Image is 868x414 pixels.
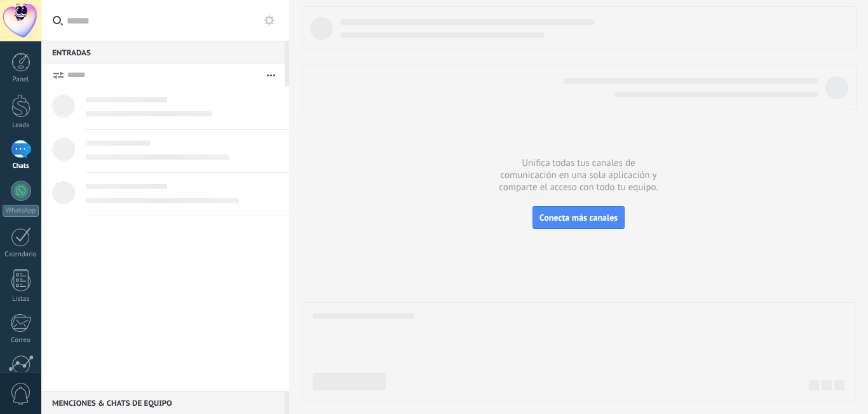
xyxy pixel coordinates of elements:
span: Conecta más canales [539,212,618,223]
div: WhatsApp [3,205,39,217]
div: Correo [3,336,39,345]
div: Panel [3,76,39,84]
div: Calendario [3,251,39,259]
div: Chats [3,162,39,170]
div: Leads [3,121,39,130]
div: Entradas [41,41,285,64]
button: Conecta más canales [532,206,625,229]
div: Listas [3,295,39,303]
div: Menciones & Chats de equipo [41,391,285,414]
